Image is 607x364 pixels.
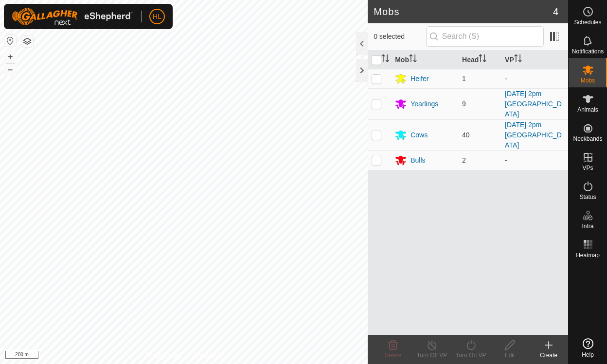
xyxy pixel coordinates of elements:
[505,90,562,118] a: [DATE] 2pm [GEOGRAPHIC_DATA]
[569,334,607,362] a: Help
[462,75,466,83] span: 1
[582,165,593,171] span: VPs
[411,99,438,109] div: Yearlings
[21,35,33,47] button: Map Layers
[576,252,600,258] span: Heatmap
[501,150,568,170] td: -
[462,100,466,108] span: 9
[4,64,16,75] button: –
[411,130,428,140] div: Cows
[145,351,182,360] a: Privacy Policy
[381,56,389,64] p-sorticon: Activate to sort
[451,351,490,360] div: Turn On VP
[529,351,568,360] div: Create
[385,352,402,359] span: Delete
[458,50,501,69] th: Head
[426,26,544,47] input: Search (S)
[462,156,466,164] span: 2
[4,35,16,47] button: Reset Map
[505,121,562,149] a: [DATE] 2pm [GEOGRAPHIC_DATA]
[572,49,604,54] span: Notifications
[462,131,470,139] span: 40
[374,6,553,17] h2: Mobs
[582,352,594,358] span: Help
[581,78,595,83] span: Mobs
[501,69,568,88] td: -
[490,351,529,360] div: Edit
[153,12,161,22] span: HL
[374,32,426,42] span: 0 selected
[194,351,222,360] a: Contact Us
[411,74,428,84] div: Heifer
[12,8,133,25] img: Gallagher Logo
[411,155,425,165] div: Bulls
[479,56,486,64] p-sorticon: Activate to sort
[501,50,568,69] th: VP
[579,194,596,200] span: Status
[574,19,601,25] span: Schedules
[409,56,417,64] p-sorticon: Activate to sort
[4,51,16,63] button: +
[577,107,598,113] span: Animals
[391,50,458,69] th: Mob
[514,56,522,64] p-sorticon: Activate to sort
[573,136,602,142] span: Neckbands
[582,223,593,229] span: Infra
[553,4,558,19] span: 4
[412,351,451,360] div: Turn Off VP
